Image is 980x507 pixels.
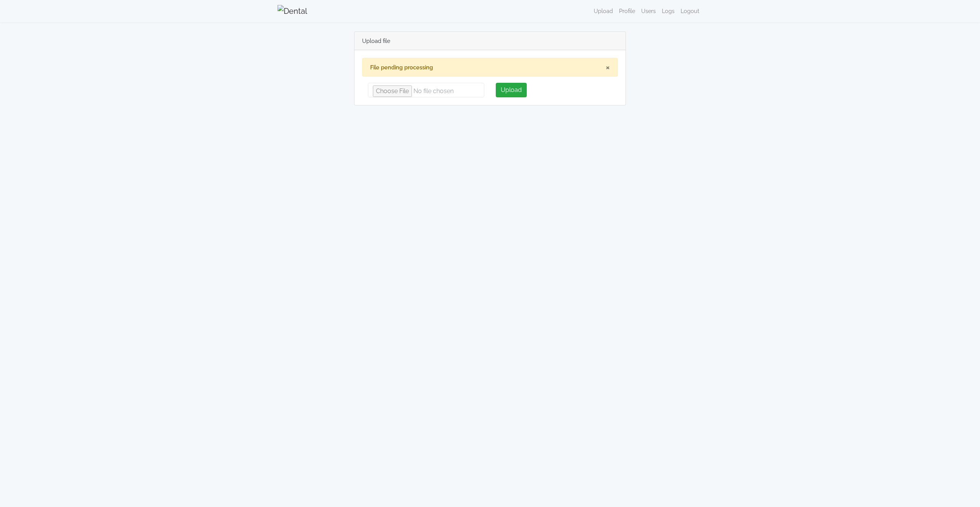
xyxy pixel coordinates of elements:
a: Users [638,3,659,18]
div: Upload file [354,32,626,50]
a: Profile [616,3,638,18]
button: Upload [496,83,527,97]
a: Upload [591,3,616,18]
button: × [606,63,610,72]
a: Logs [659,3,678,18]
img: Dental Whale Logo [278,5,307,17]
a: Logout [678,3,702,18]
strong: File pending processing [370,64,433,71]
